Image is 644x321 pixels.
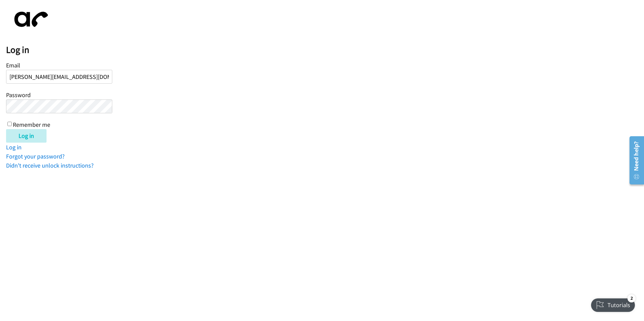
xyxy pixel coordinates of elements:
[6,143,22,151] a: Log in
[624,134,644,187] iframe: Resource Center
[587,292,639,316] iframe: Checklist
[6,129,47,143] input: Log in
[6,6,53,33] img: aphone-8a226864a2ddd6a5e75d1ebefc011f4aa8f32683c2d82f3fb0802fe031f96514.svg
[13,121,50,128] label: Remember me
[6,91,31,99] label: Password
[6,152,65,160] a: Forgot your password?
[6,61,20,69] label: Email
[6,162,94,169] a: Didn't receive unlock instructions?
[6,44,644,56] h2: Log in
